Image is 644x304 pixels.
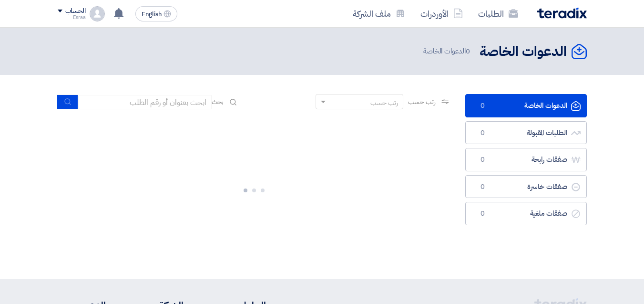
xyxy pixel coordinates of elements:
[537,8,587,19] img: Teradix logo
[465,121,587,145] a: الطلبات المقبولة0
[135,6,177,21] button: English
[142,11,162,18] span: English
[465,175,587,199] a: صفقات خاسرة0
[480,42,567,61] h2: الدعوات الخاصة
[465,94,587,117] a: الدعوات الخاصة0
[370,98,398,108] div: رتب حسب
[466,46,470,56] span: 0
[65,7,86,15] div: الحساب
[212,97,224,107] span: بحث
[413,2,470,25] a: الأوردرات
[477,128,489,138] span: 0
[470,2,526,25] a: الطلبات
[58,15,86,20] div: Esraa
[408,97,435,107] span: رتب حسب
[477,101,489,111] span: 0
[477,182,489,192] span: 0
[78,95,212,109] input: ابحث بعنوان أو رقم الطلب
[465,148,587,171] a: صفقات رابحة0
[465,202,587,225] a: صفقات ملغية0
[345,2,413,25] a: ملف الشركة
[477,155,489,165] span: 0
[423,46,472,57] span: الدعوات الخاصة
[90,6,105,21] img: profile_test.png
[477,209,489,219] span: 0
